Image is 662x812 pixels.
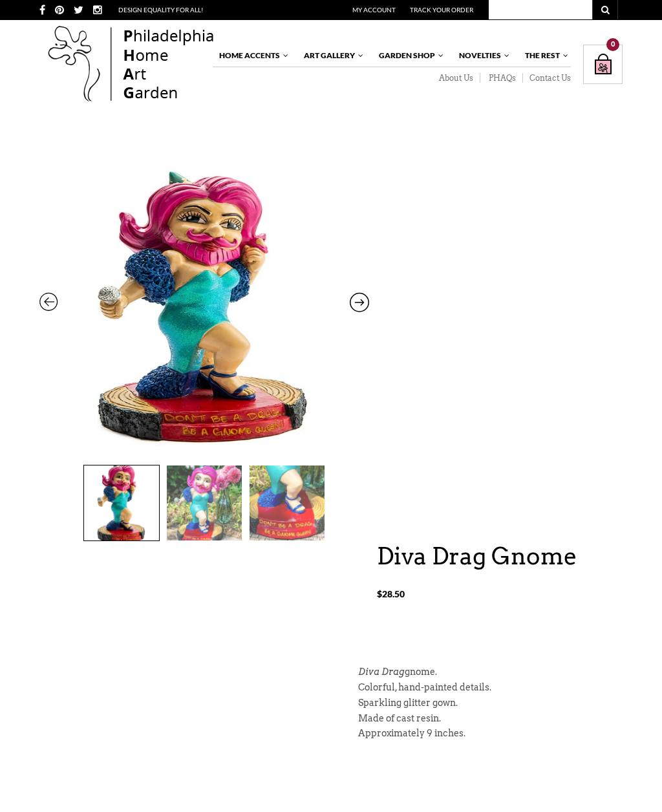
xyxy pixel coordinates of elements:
bdi: 28.50 [377,588,405,599]
a: Contact Us [523,73,571,83]
a: My Account [352,6,396,14]
span: $ [377,588,382,599]
a: Art Gallery [297,45,365,67]
p: Approximately 9 inches. [358,726,604,742]
a: PHAQs [480,73,523,83]
p: Made of cast resin. [358,711,604,727]
h1: Diva Drag Gnome [377,541,623,572]
em: Diva Drag [358,667,405,677]
a: Novelties [453,45,511,67]
a: Track Your Order [410,6,473,14]
a: Garden Shop [372,45,445,67]
a: Home Accents [213,45,290,67]
a: About Us [431,73,480,83]
p: gnome. [358,665,604,680]
p: Colorful, hand-painted details. [358,680,604,696]
div: 0 [606,38,619,51]
a: The Rest [518,45,570,67]
p: Sparkling glitter gown. [358,696,604,711]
